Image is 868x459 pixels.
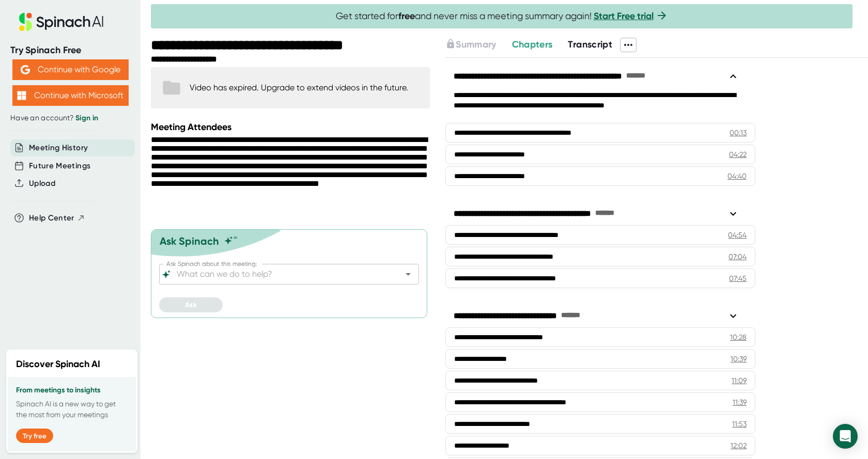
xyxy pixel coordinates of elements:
span: Summary [456,39,496,50]
div: 07:45 [729,273,747,283]
input: What can we do to help? [175,267,385,281]
button: Upload [29,178,55,189]
div: Have an account? [10,114,130,123]
span: Get started for and never miss a meeting summary again! [336,10,668,22]
div: Meeting Attendees [151,121,432,133]
button: Open [401,267,415,281]
div: 11:53 [732,419,747,429]
div: Video has expired. Upgrade to extend videos in the future. [190,83,408,92]
div: 11:09 [732,375,747,386]
button: Continue with Microsoft [12,85,129,106]
button: Continue with Google [12,59,129,80]
a: Sign in [75,114,98,122]
b: free [398,10,415,22]
button: Summary [445,38,496,52]
div: Ask Spinach [160,235,219,247]
span: Transcript [568,39,612,50]
div: 04:22 [729,149,747,160]
p: Spinach AI is a new way to get the most from your meetings [16,399,128,420]
div: Open Intercom Messenger [833,424,858,449]
div: 04:54 [728,230,747,240]
div: 00:13 [730,128,747,138]
div: 07:04 [729,251,747,262]
div: 04:40 [727,171,747,181]
img: Aehbyd4JwY73AAAAAElFTkSuQmCC [21,65,30,74]
span: Help Center [29,212,74,224]
div: Upgrade to access [445,38,512,52]
button: Meeting History [29,142,88,154]
button: Try free [16,429,53,443]
span: Ask [185,300,197,309]
a: Start Free trial [594,10,654,22]
div: 11:39 [733,397,747,407]
button: Future Meetings [29,160,90,172]
button: Help Center [29,212,85,224]
h2: Discover Spinach AI [16,357,100,371]
div: Try Spinach Free [10,44,130,56]
span: Chapters [512,39,553,50]
button: Transcript [568,38,612,52]
button: Chapters [512,38,553,52]
div: 12:02 [731,440,747,451]
button: Ask [159,297,223,312]
div: 10:39 [731,354,747,364]
div: 10:28 [730,332,747,342]
h3: From meetings to insights [16,386,128,394]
